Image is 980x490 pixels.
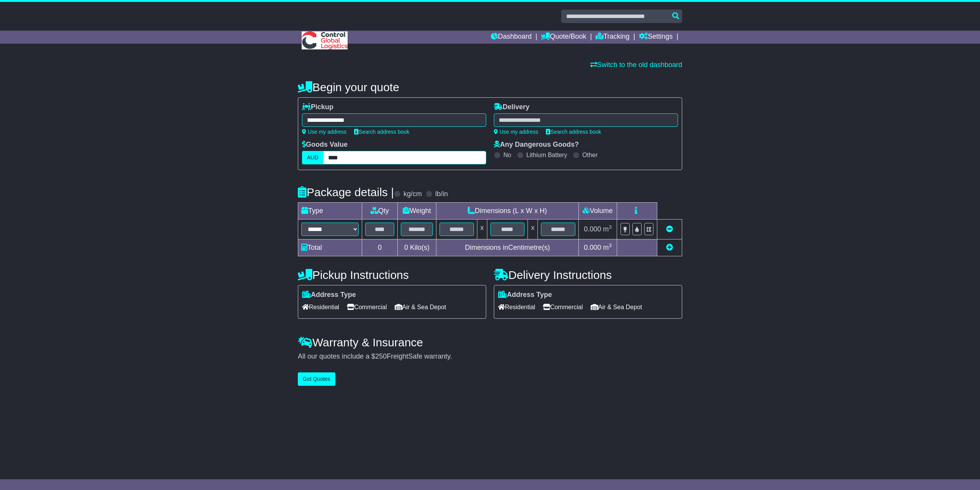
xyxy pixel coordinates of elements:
[298,186,394,198] h4: Package details |
[362,239,398,256] td: 0
[436,239,578,256] td: Dimensions in Centimetre(s)
[404,244,408,251] span: 0
[503,151,511,159] label: No
[609,243,612,248] sup: 3
[347,301,387,313] span: Commercial
[590,61,682,69] a: Switch to the old dashboard
[543,301,583,313] span: Commercial
[578,203,617,220] td: Volume
[494,269,682,281] h4: Delivery Instructions
[302,103,333,111] label: Pickup
[403,190,422,198] label: kg/cm
[666,244,673,251] a: Add new item
[362,203,398,220] td: Qty
[298,203,362,220] td: Type
[436,203,578,220] td: Dimensions (L x W x H)
[298,336,682,349] h4: Warranty & Insurance
[302,129,346,135] a: Use my address
[666,225,673,233] a: Remove this item
[494,141,579,149] label: Any Dangerous Goods?
[435,190,448,198] label: lb/in
[494,103,529,111] label: Delivery
[298,352,682,361] div: All our quotes include a $ FreightSafe warranty.
[302,141,348,149] label: Goods Value
[582,151,598,159] label: Other
[477,220,487,239] td: x
[398,203,436,220] td: Weight
[298,81,682,93] h4: Begin your quote
[639,31,673,44] a: Settings
[375,352,387,360] span: 250
[494,129,538,135] a: Use my address
[298,372,335,386] button: Get Quotes
[526,151,567,159] label: Lithium Battery
[584,244,601,251] span: 0.000
[302,151,323,164] label: AUD
[491,31,532,44] a: Dashboard
[584,225,601,233] span: 0.000
[603,225,612,233] span: m
[302,291,356,299] label: Address Type
[603,244,612,251] span: m
[354,129,409,135] a: Search address book
[546,129,601,135] a: Search address book
[498,301,535,313] span: Residential
[528,220,538,239] td: x
[395,301,446,313] span: Air & Sea Depot
[596,31,629,44] a: Tracking
[541,31,586,44] a: Quote/Book
[609,224,612,230] sup: 3
[498,291,552,299] label: Address Type
[591,301,642,313] span: Air & Sea Depot
[398,239,436,256] td: Kilo(s)
[298,269,486,281] h4: Pickup Instructions
[302,301,339,313] span: Residential
[298,239,362,256] td: Total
